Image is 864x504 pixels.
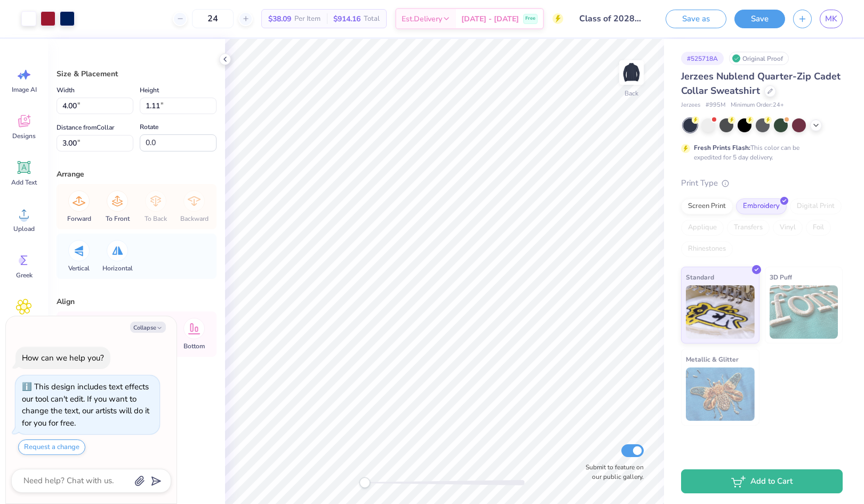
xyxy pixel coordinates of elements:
[681,52,724,65] div: # 525718A
[333,13,361,25] span: $914.16
[12,85,37,94] span: Image AI
[706,101,725,110] span: # 995M
[825,13,837,25] span: MK
[686,271,714,283] span: Standard
[12,132,36,140] span: Designs
[57,84,75,97] label: Width
[770,271,792,283] span: 3D Puff
[571,8,650,29] input: Untitled Design
[625,89,638,98] div: Back
[18,439,85,455] button: Request a change
[57,121,114,134] label: Distance from Collar
[770,285,838,339] img: 3D Puff
[68,264,90,273] span: Vertical
[57,169,217,180] div: Arrange
[140,84,159,97] label: Height
[686,354,739,365] span: Metallic & Glitter
[192,9,234,28] input: – –
[734,10,785,28] button: Save
[57,296,217,307] div: Align
[461,13,519,25] span: [DATE] - [DATE]
[681,70,841,97] span: Jerzees Nublend Quarter-Zip Cadet Collar Sweatshirt
[359,477,370,488] div: Accessibility label
[140,121,158,133] label: Rotate
[16,271,33,279] span: Greek
[681,241,733,257] div: Rhinestones
[729,52,789,65] div: Original Proof
[621,62,642,83] img: Back
[773,220,803,236] div: Vinyl
[294,13,321,25] span: Per Item
[731,101,784,110] span: Minimum Order: 24 +
[402,13,442,25] span: Est. Delivery
[681,177,843,189] div: Print Type
[106,214,130,223] span: To Front
[102,264,133,273] span: Horizontal
[694,143,825,162] div: This color can be expedited for 5 day delivery.
[736,198,787,214] div: Embroidery
[57,68,217,79] div: Size & Placement
[820,10,843,28] a: MK
[183,342,205,350] span: Bottom
[11,178,37,187] span: Add Text
[525,15,535,22] span: Free
[727,220,770,236] div: Transfers
[13,225,35,233] span: Upload
[681,469,843,493] button: Add to Cart
[790,198,842,214] div: Digital Print
[666,10,726,28] button: Save as
[268,13,291,25] span: $38.09
[686,367,755,421] img: Metallic & Glitter
[681,198,733,214] div: Screen Print
[22,381,149,428] div: This design includes text effects our tool can't edit. If you want to change the text, our artist...
[130,322,166,333] button: Collapse
[681,220,724,236] div: Applique
[681,101,700,110] span: Jerzees
[364,13,380,25] span: Total
[67,214,91,223] span: Forward
[806,220,831,236] div: Foil
[686,285,755,339] img: Standard
[694,143,750,152] strong: Fresh Prints Flash:
[580,462,644,482] label: Submit to feature on our public gallery.
[22,353,104,363] div: How can we help you?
